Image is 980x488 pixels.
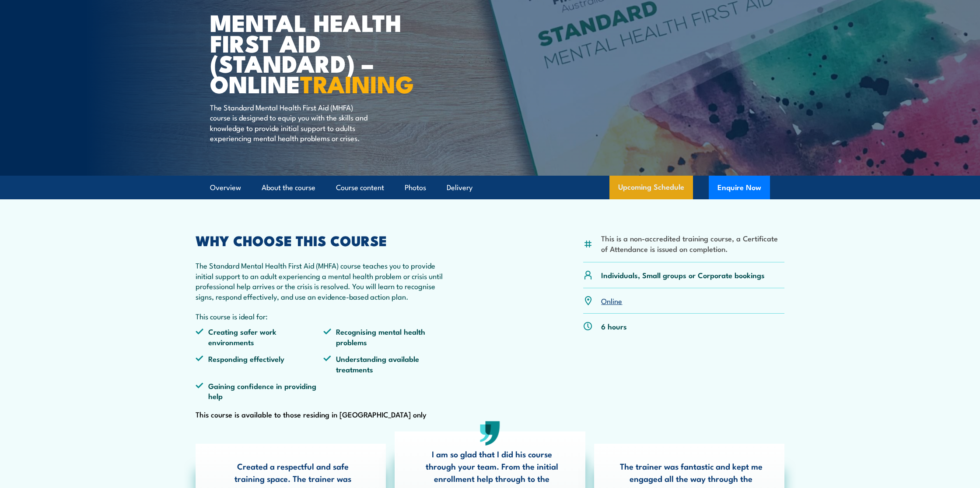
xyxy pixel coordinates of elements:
[196,260,451,301] p: The Standard Mental Health First Aid (MHFA) course teaches you to provide initial support to an a...
[300,65,414,101] strong: TRAINING
[196,311,451,321] p: This course is ideal for:
[709,176,770,199] button: Enquire Now
[601,270,765,280] p: Individuals, Small groups or Corporate bookings
[609,176,693,199] a: Upcoming Schedule
[196,326,323,347] li: Creating safer work environments
[601,321,627,331] p: 6 hours
[447,176,472,199] a: Delivery
[601,233,784,254] li: This is a non-accredited training course, a Certificate of Attendance is issued on completion.
[323,354,451,374] li: Understanding available treatments
[262,176,315,199] a: About the course
[323,326,451,347] li: Recognising mental health problems
[336,176,384,199] a: Course content
[196,234,451,421] div: This course is available to those residing in [GEOGRAPHIC_DATA] only
[196,234,451,246] h2: WHY CHOOSE THIS COURSE
[210,176,241,199] a: Overview
[601,295,622,306] a: Online
[405,176,426,199] a: Photos
[196,354,323,374] li: Responding effectively
[210,12,426,94] h1: Mental Health First Aid (Standard) – Online
[196,381,323,401] li: Gaining confidence in providing help
[210,102,370,143] p: The Standard Mental Health First Aid (MHFA) course is designed to equip you with the skills and k...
